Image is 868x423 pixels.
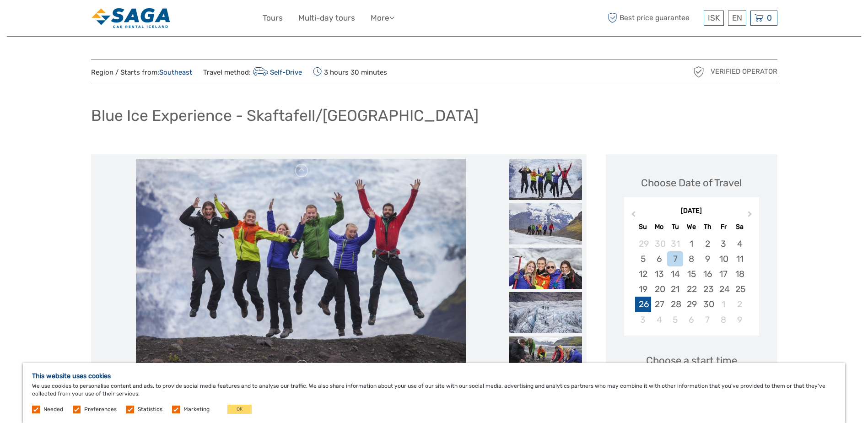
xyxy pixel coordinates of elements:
div: Choose Sunday, April 19th, 2026 [635,282,651,297]
div: Choose Friday, April 24th, 2026 [716,282,732,297]
span: Best price guarantee [606,11,701,26]
img: f51aa6b70f934721b9b693138127f4b1_slider_thumbnail.jpeg [509,292,582,333]
div: Choose Thursday, April 23rd, 2026 [700,282,716,297]
img: c48d0c51145843e281dc5720332bcd6c_slider_thumbnail.jpeg [509,248,582,289]
div: Choose Tuesday, March 31st, 2026 [667,236,683,251]
div: Choose Sunday, April 5th, 2026 [635,251,651,266]
label: Statistics [138,406,162,413]
h1: Blue Ice Experience - Skaftafell/[GEOGRAPHIC_DATA] [91,106,479,125]
div: Choose Monday, April 20th, 2026 [651,282,667,297]
div: Choose Saturday, April 18th, 2026 [732,266,748,282]
div: Choose Thursday, April 2nd, 2026 [700,236,716,251]
div: Choose Tuesday, May 5th, 2026 [667,312,683,327]
div: Choose Tuesday, April 21st, 2026 [667,282,683,297]
div: Choose Friday, April 3rd, 2026 [716,236,732,251]
a: Self-Drive [251,68,302,76]
div: Choose Saturday, May 2nd, 2026 [732,297,748,312]
span: Travel method: [203,65,302,78]
div: Choose Tuesday, April 14th, 2026 [667,266,683,282]
div: Choose Tuesday, April 7th, 2026 [667,251,683,266]
div: Fr [716,221,732,233]
div: Choose Saturday, April 11th, 2026 [732,251,748,266]
div: Choose Monday, May 4th, 2026 [651,312,667,327]
div: Choose Monday, April 13th, 2026 [651,266,667,282]
img: 1a14e0d1d8534baf98402cbdbb21dca6_main_slider.jpeg [136,159,465,379]
div: Choose Monday, April 27th, 2026 [651,297,667,312]
div: Choose Friday, April 17th, 2026 [716,266,732,282]
div: Choose Date of Travel [641,176,742,190]
div: Sa [732,221,748,233]
div: Choose Monday, April 6th, 2026 [651,251,667,266]
div: Choose Wednesday, April 29th, 2026 [683,297,699,312]
div: We [683,221,699,233]
div: Choose Wednesday, April 22nd, 2026 [683,282,699,297]
button: Previous Month [625,209,640,223]
div: Choose Monday, March 30th, 2026 [651,236,667,251]
a: Multi-day tours [298,11,355,25]
span: Choose a start time [646,353,737,368]
div: Th [700,221,716,233]
p: We're away right now. Please check back later! [13,16,103,23]
div: Choose Wednesday, April 1st, 2026 [683,236,699,251]
div: Choose Sunday, April 12th, 2026 [635,266,651,282]
div: Choose Wednesday, May 6th, 2026 [683,312,699,327]
label: Needed [43,406,63,413]
div: Choose Friday, May 1st, 2026 [716,297,732,312]
div: Choose Saturday, April 25th, 2026 [732,282,748,297]
span: 3 hours 30 minutes [313,65,387,78]
div: Choose Wednesday, April 8th, 2026 [683,251,699,266]
button: OK [227,405,252,414]
a: Tours [263,11,283,25]
span: 0 [766,13,773,22]
img: bc22b205e99f4b2ba778a93db2fed966_slider_thumbnail.jpeg [509,336,582,378]
label: Marketing [183,406,210,413]
div: month 2026-04 [627,236,756,327]
div: Tu [667,221,683,233]
div: Choose Friday, April 10th, 2026 [716,251,732,266]
img: 3406-8afaa5dc-78b9-46c7-9589-349034b5856c_logo_small.png [91,7,171,29]
div: Choose Saturday, April 4th, 2026 [732,236,748,251]
div: Choose Thursday, April 30th, 2026 [700,297,716,312]
img: c5d7a40a5add4003b57054ba6f717318_slider_thumbnail.jpeg [509,203,582,244]
h5: This website uses cookies [32,372,836,380]
img: 1a14e0d1d8534baf98402cbdbb21dca6_slider_thumbnail.jpeg [509,159,582,200]
div: Choose Friday, May 8th, 2026 [716,312,732,327]
span: Region / Starts from: [91,68,192,77]
label: Preferences [84,406,117,413]
div: Choose Thursday, April 16th, 2026 [700,266,716,282]
span: Verified Operator [711,67,777,76]
div: EN [728,11,746,26]
button: Open LiveChat chat widget [105,14,116,25]
div: Choose Sunday, March 29th, 2026 [635,236,651,251]
div: Choose Thursday, May 7th, 2026 [700,312,716,327]
div: [DATE] [624,206,759,216]
div: We use cookies to personalise content and ads, to provide social media features and to analyse ou... [23,363,845,423]
span: ISK [708,13,720,22]
img: verified_operator_grey_128.png [691,65,706,79]
div: Choose Saturday, May 9th, 2026 [732,312,748,327]
div: Choose Sunday, May 3rd, 2026 [635,312,651,327]
div: Choose Wednesday, April 15th, 2026 [683,266,699,282]
a: Southeast [159,68,192,76]
button: Next Month [744,209,758,223]
a: More [371,11,394,25]
div: Mo [651,221,667,233]
div: Su [635,221,651,233]
div: Choose Thursday, April 9th, 2026 [700,251,716,266]
div: Choose Sunday, April 26th, 2026 [635,297,651,312]
div: Choose Tuesday, April 28th, 2026 [667,297,683,312]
